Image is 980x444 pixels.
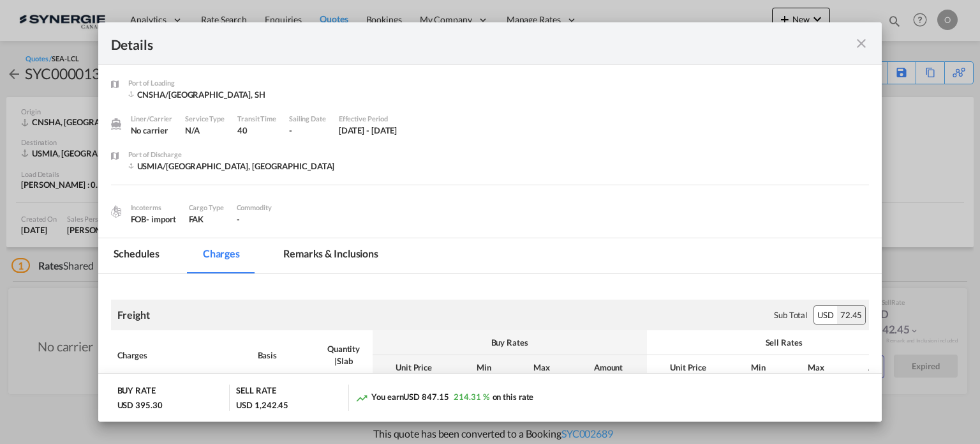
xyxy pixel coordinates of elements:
[237,202,272,213] div: Commodity
[131,213,176,225] div: FOB
[109,204,123,218] img: cargo.png
[236,399,288,411] div: USD 1,242.45
[131,113,173,125] div: Liner/Carrier
[456,355,513,380] th: Min
[730,355,787,380] th: Min
[237,125,276,136] div: 40
[513,355,570,380] th: Max
[185,125,200,135] span: N/A
[339,113,397,125] div: Effective Period
[189,213,224,225] div: FAK
[189,202,224,213] div: Cargo Type
[322,343,366,366] div: Quantity | Slab
[128,89,265,100] div: CNSHA/Shanghai, SH
[128,77,265,89] div: Port of Loading
[289,113,326,125] div: Sailing Date
[117,399,163,411] div: USD 395.30
[236,385,276,399] div: SELL RATE
[837,306,866,324] div: 72.45
[814,306,837,324] div: USD
[854,36,869,51] md-icon: icon-close fg-AAA8AD m-0 cursor
[379,337,641,348] div: Buy Rates
[454,392,489,402] span: 214.31 %
[845,355,921,380] th: Amount
[237,214,240,224] span: -
[117,385,156,399] div: BUY RATE
[355,391,533,404] div: You earn on this rate
[111,35,794,51] div: Details
[774,309,807,321] div: Sub Total
[117,308,150,322] div: Freight
[128,149,335,160] div: Port of Discharge
[268,238,394,273] md-tab-item: Remarks & Inclusions
[98,22,882,422] md-dialog: Port of Loading ...
[117,349,245,361] div: Charges
[289,125,326,136] div: -
[131,125,173,136] div: No carrier
[373,355,456,380] th: Unit Price
[653,337,915,348] div: Sell Rates
[128,160,335,172] div: USMIA/Miami, FL
[403,392,449,402] span: USD 847.15
[146,213,175,225] div: - import
[185,113,225,125] div: Service Type
[131,202,176,213] div: Incoterms
[570,355,647,380] th: Amount
[339,125,397,136] div: 1 Aug 2025 - 14 Aug 2025
[647,355,730,380] th: Unit Price
[188,238,255,273] md-tab-item: Charges
[237,113,276,125] div: Transit Time
[98,238,406,273] md-pagination-wrapper: Use the left and right arrow keys to navigate between tabs
[355,392,368,404] md-icon: icon-trending-up
[258,349,309,361] div: Basis
[787,355,845,380] th: Max
[98,238,175,273] md-tab-item: Schedules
